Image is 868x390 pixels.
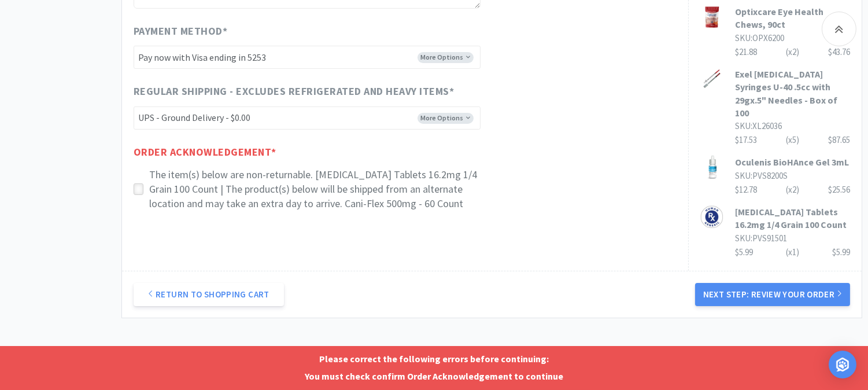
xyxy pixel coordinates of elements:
[700,205,723,229] img: c9c94c9de5504763a6a39410888ddf68_158630.png
[735,32,784,43] span: SKU: OPX6200
[149,167,481,211] p: The item(s) below are non-returnable. [MEDICAL_DATA] Tablets 16.2mg 1/4 Grain 100 Count | The pro...
[319,353,549,365] strong: Please correct the following errors before continuing:
[786,245,799,259] div: (x 1 )
[735,170,788,181] span: SKU: PVS8200S
[735,45,850,59] div: $21.88
[786,183,799,197] div: (x 2 )
[786,133,799,147] div: (x 5 )
[735,133,850,147] div: $17.53
[735,5,850,31] h3: Optixcare Eye Health Chews, 90ct
[134,144,276,161] span: Order Acknowledgement *
[134,83,455,100] span: Regular Shipping - excludes refrigerated and heavy items *
[828,133,850,147] div: $87.65
[695,283,850,306] button: Next Step: Review Your Order
[735,120,782,131] span: SKU: XL26036
[735,183,850,197] div: $12.78
[700,68,723,91] img: 30d9f667a3b5454f8f7963abab14afec_162297.png
[735,68,850,120] h3: Exel [MEDICAL_DATA] Syringes U-40 .5cc with 29gx.5" Needles - Box of 100
[829,351,856,378] div: Open Intercom Messenger
[828,183,850,197] div: $25.56
[134,23,228,40] span: Payment Method *
[828,45,850,59] div: $43.76
[735,233,787,244] span: SKU: PVS91501
[786,45,799,59] div: (x 2 )
[735,156,850,168] h3: Oculenis BioHAnce Gel 3mL
[700,5,723,28] img: 675ecce21e7f41d581b3bfc764b9041b_800921.png
[735,205,850,231] h3: [MEDICAL_DATA] Tablets 16.2mg 1/4 Grain 100 Count
[832,245,850,259] div: $5.99
[134,283,284,306] a: Return to Shopping Cart
[3,369,865,384] p: You must check confirm Order Acknowledgement to continue
[700,156,723,179] img: c3895511a9e14feb8eba3be3ddfed563_500514.png
[735,245,850,259] div: $5.99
